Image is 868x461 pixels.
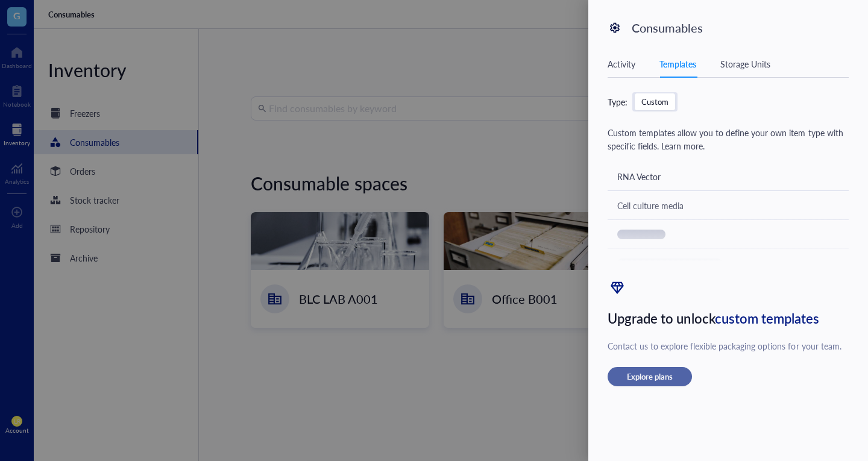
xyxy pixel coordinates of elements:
div: Custom [641,96,668,107]
div: Custom [635,93,675,110]
span: Explore plans [627,371,673,382]
a: Explore plans [608,367,849,386]
span: custom templates [715,309,820,328]
div: Activity [608,57,635,71]
button: Explore plans [608,367,692,386]
div: Custom templates allow you to define your own item type with specific fields. [608,126,849,152]
div: Contact us to explore flexible packaging options for your team. [608,339,849,353]
div: Upgrade to unlock [608,307,849,330]
a: Learn more. [661,140,705,152]
div: Templates [659,57,696,71]
div: Consumables [632,19,854,36]
div: segmented control [632,92,678,111]
div: Storage Units [720,57,770,71]
div: Type: [608,95,627,108]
